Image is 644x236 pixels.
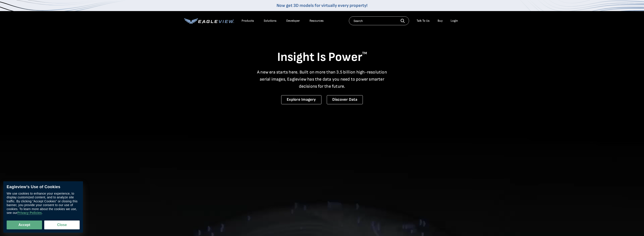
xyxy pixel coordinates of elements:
[362,51,367,55] sup: TM
[327,95,363,104] a: Discover Data
[254,69,390,90] p: A new era starts here. Built on more than 3.5 billion high-resolution aerial images, Eagleview ha...
[264,19,277,23] div: Solutions
[281,95,321,104] a: Explore Imagery
[310,19,324,23] div: Resources
[451,19,458,23] div: Login
[417,19,430,23] div: Talk To Us
[184,50,460,65] h1: Insight Is Power
[277,3,367,8] a: Now get 3D models for virtually every property!
[286,19,300,23] a: Developer
[17,211,42,215] a: Privacy Policies
[44,221,80,229] button: Close
[242,19,254,23] div: Products
[7,192,80,215] div: We use cookies to enhance your experience, to display customized content, and to analyze site tra...
[349,16,409,25] input: Search
[438,19,443,23] a: Buy
[7,185,80,190] div: Eagleview’s Use of Cookies
[7,221,42,229] button: Accept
